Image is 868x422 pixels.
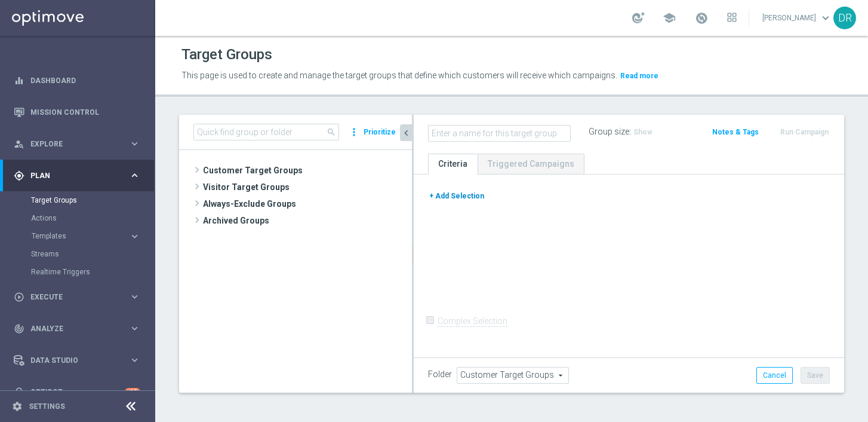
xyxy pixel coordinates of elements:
[129,170,140,181] i: keyboard_arrow_right
[14,355,129,366] div: Data Studio
[14,65,140,96] div: Dashboard
[14,170,129,181] div: Plan
[401,127,412,139] i: chevron_left
[428,369,452,380] label: Folder
[14,139,129,149] div: Explore
[13,108,141,117] button: Mission Control
[711,126,760,139] button: Notes & Tags
[13,292,141,302] button: play_circle_outline Execute keyboard_arrow_right
[14,292,24,302] i: play_circle_outline
[833,7,856,29] div: DR
[362,124,398,140] button: Prioritize
[193,124,339,140] input: Quick find group or folder
[30,96,140,128] a: Mission Control
[31,231,141,241] button: Templates keyboard_arrow_right
[31,249,124,259] a: Streams
[203,179,412,195] span: Visitor Target Groups
[30,140,129,148] span: Explore
[30,293,129,301] span: Execute
[327,127,336,137] span: search
[203,162,412,179] span: Customer Target Groups
[400,124,412,141] button: chevron_left
[30,65,140,96] a: Dashboard
[32,233,129,240] div: Templates
[14,96,140,128] div: Mission Control
[629,127,631,137] label: :
[14,75,24,86] i: equalizer
[203,195,412,212] span: Always-Exclude Groups
[14,376,140,408] div: Optibot
[819,11,832,25] span: keyboard_arrow_down
[30,325,129,332] span: Analyze
[30,357,129,364] span: Data Studio
[31,267,124,277] a: Realtime Triggers
[348,124,360,140] i: more_vert
[14,323,24,334] i: track_changes
[756,367,793,384] button: Cancel
[31,227,154,245] div: Templates
[31,191,154,209] div: Target Groups
[13,76,141,85] button: equalizer Dashboard
[129,138,140,149] i: keyboard_arrow_right
[478,154,584,175] a: Triggered Campaigns
[203,212,412,229] span: Archived Groups
[31,245,154,263] div: Streams
[31,195,124,205] a: Target Groups
[129,354,140,366] i: keyboard_arrow_right
[428,125,571,142] input: Enter a name for this target group
[428,189,485,203] button: + Add Selection
[181,46,272,63] h1: Target Groups
[589,127,629,137] label: Group size
[14,387,24,397] i: lightbulb
[32,233,117,240] span: Templates
[30,172,129,179] span: Plan
[438,316,507,327] label: Complex Selection
[801,367,830,384] button: Save
[13,387,141,397] button: lightbulb Optibot +10
[129,291,140,302] i: keyboard_arrow_right
[663,11,676,25] span: school
[619,69,660,82] button: Read more
[181,71,617,80] span: This page is used to create and manage the target groups that define which customers will receive...
[14,170,24,181] i: gps_fixed
[129,231,140,242] i: keyboard_arrow_right
[13,171,141,181] button: gps_fixed Plan keyboard_arrow_right
[125,388,140,396] div: +10
[14,139,24,149] i: person_search
[31,209,154,227] div: Actions
[428,154,478,175] a: Criteria
[14,292,129,302] div: Execute
[31,263,154,281] div: Realtime Triggers
[761,9,833,27] a: [PERSON_NAME]keyboard_arrow_down
[14,323,129,334] div: Analyze
[129,323,140,334] i: keyboard_arrow_right
[13,324,141,334] button: track_changes Analyze keyboard_arrow_right
[12,401,23,412] i: settings
[13,139,141,149] button: person_search Explore keyboard_arrow_right
[31,213,124,223] a: Actions
[13,356,141,365] button: Data Studio keyboard_arrow_right
[29,403,65,410] a: Settings
[30,376,125,408] a: Optibot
